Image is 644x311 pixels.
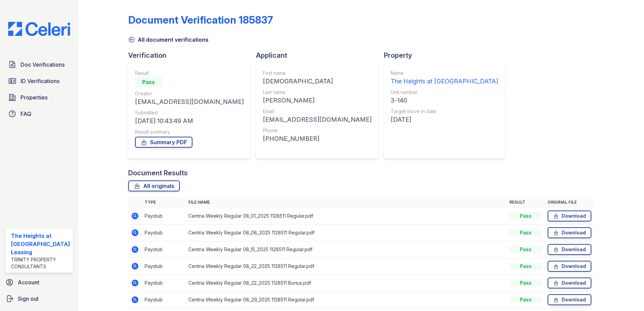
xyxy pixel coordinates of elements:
div: Trinity Property Consultants [11,256,70,270]
div: [EMAIL_ADDRESS][DOMAIN_NAME] [263,115,372,124]
td: Paystub [142,241,186,258]
div: [PHONE_NUMBER] [263,134,372,144]
div: Submitted [135,109,244,116]
div: [EMAIL_ADDRESS][DOMAIN_NAME] [135,97,244,107]
div: [DATE] [391,115,498,124]
div: Pass [509,229,542,236]
a: Doc Verifications [5,58,73,71]
span: Sign out [18,295,39,303]
td: Paystub [142,208,186,225]
div: [DATE] 10:43:49 AM [135,116,244,126]
a: All document verifications [128,36,209,44]
a: Download [548,211,591,221]
img: CE_Logo_Blue-a8612792a0a2168367f1c8372b55b34899dd931a85d93a1a3d3e32e68fde9ad4.png [3,22,76,36]
td: Paystub [142,292,186,308]
div: Pass [509,280,542,286]
a: All originals [128,180,180,191]
span: FAQ [21,110,31,118]
div: Name [391,70,498,77]
td: Centria Weekly Regular 08_29_2025 1128511 Regular.pdf [186,292,507,308]
div: Applicant [256,51,384,60]
td: Centria Weekly Regular 08_01_2025 1128511 Regular.pdf [186,208,507,225]
th: Result [507,197,545,208]
div: Unit number [391,89,498,96]
span: Doc Verifications [21,60,65,69]
a: Properties [5,91,73,104]
a: ID Verifications [5,74,73,88]
span: Account [18,278,39,286]
a: Download [548,261,591,272]
div: Last name [263,89,372,96]
div: [DEMOGRAPHIC_DATA] [263,77,372,86]
div: The Heights at [GEOGRAPHIC_DATA] [391,77,498,86]
td: Centria Weekly Regular 08_22_2025 1128511 Regular.pdf [186,258,507,275]
div: Pass [509,263,542,270]
a: Account [3,275,76,289]
div: Target move in date [391,108,498,115]
div: Email [263,108,372,115]
a: Download [548,278,591,288]
a: Summary PDF [135,137,192,148]
a: Download [548,294,591,305]
td: Paystub [142,225,186,241]
span: Properties [21,93,48,102]
div: 3-140 [391,96,498,105]
div: [PERSON_NAME] [263,96,372,105]
a: Sign out [3,292,76,306]
span: ID Verifications [21,77,59,85]
div: Creator [135,90,244,97]
div: Document Results [128,168,188,178]
th: File name [186,197,507,208]
div: Result summary [135,129,244,135]
td: Centria Weekly Regular 08_08_2025 1128511 Regular.pdf [186,225,507,241]
th: Type [142,197,186,208]
div: The Heights at [GEOGRAPHIC_DATA] Leasing [11,232,70,256]
div: First name [263,70,372,77]
td: Paystub [142,275,186,292]
div: Pass [135,77,162,87]
td: Centria Weekly Regular 08_22_2025 1128511 Bonus.pdf [186,275,507,292]
div: Pass [509,296,542,303]
div: Phone [263,127,372,134]
div: Pass [509,246,542,253]
td: Paystub [142,258,186,275]
a: FAQ [5,107,73,121]
a: Download [548,227,591,238]
a: Download [548,244,591,255]
div: Verification [128,51,256,60]
div: Pass [509,213,542,219]
div: Document Verification 185837 [128,14,273,26]
div: Result [135,70,244,77]
a: Name The Heights at [GEOGRAPHIC_DATA] [391,70,498,86]
td: Centria Weekly Regular 08_15_2025 1128511 Regular.pdf [186,241,507,258]
th: Original file [545,197,594,208]
div: Property [384,51,510,60]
